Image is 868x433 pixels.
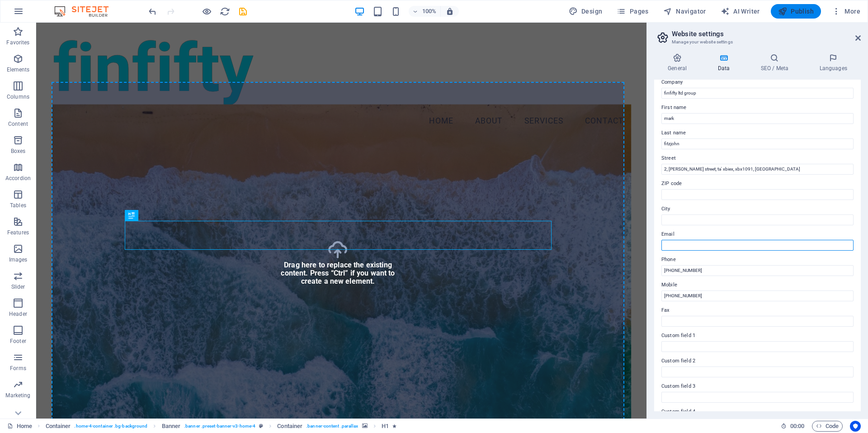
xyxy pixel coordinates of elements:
[9,310,27,318] p: Header
[717,4,764,19] button: AI Writer
[362,423,368,428] i: This element contains a background
[422,6,437,17] h6: 100%
[672,30,861,38] h2: Website settings
[747,53,806,72] h4: SEO / Meta
[816,421,839,432] span: Code
[672,38,843,46] h3: Manage your website settings
[52,6,120,17] img: Editor Logo
[7,229,29,236] p: Features
[409,6,441,17] button: 100%
[277,421,302,432] span: Click to select. Double-click to edit
[797,423,798,429] span: :
[259,423,263,428] i: This element is a customizable preset
[771,4,821,19] button: Publish
[778,7,814,16] span: Publish
[661,128,854,138] label: Last name
[219,6,230,17] button: reload
[5,392,30,399] p: Marketing
[781,421,805,432] h6: Session time
[661,356,854,366] label: Custom field 2
[10,202,26,209] p: Tables
[46,421,71,432] span: Click to select. Double-click to edit
[661,406,854,417] label: Custom field 4
[721,7,760,16] span: AI Writer
[306,421,358,432] span: . banner-content .parallax
[74,421,147,432] span: . home-4-container .bg-background
[661,102,854,113] label: First name
[201,6,212,17] button: Click here to leave preview mode and continue editing
[565,4,606,19] button: Design
[661,254,854,265] label: Phone
[850,421,861,432] button: Usercentrics
[617,7,648,16] span: Pages
[7,93,29,100] p: Columns
[661,178,854,189] label: ZIP code
[147,6,158,17] button: undo
[162,421,181,432] span: Click to select. Double-click to edit
[806,53,861,72] h4: Languages
[613,4,652,19] button: Pages
[654,53,704,72] h4: General
[661,153,854,164] label: Street
[446,7,454,15] i: On resize automatically adjust zoom level to fit chosen device.
[565,4,606,19] div: Design (Ctrl+Alt+Y)
[11,283,25,290] p: Slider
[790,421,804,432] span: 00 00
[392,423,396,428] i: Element contains an animation
[220,6,230,17] i: Reload page
[10,338,26,345] p: Footer
[812,421,843,432] button: Code
[237,6,248,17] button: save
[46,421,396,432] nav: breadcrumb
[663,7,706,16] span: Navigator
[569,7,603,16] span: Design
[661,204,854,214] label: City
[661,229,854,240] label: Email
[238,6,248,17] i: Save (Ctrl+S)
[832,7,860,16] span: More
[5,175,31,182] p: Accordion
[661,280,854,290] label: Mobile
[8,120,28,128] p: Content
[9,256,28,263] p: Images
[382,421,389,432] span: Click to select. Double-click to edit
[661,305,854,316] label: Fax
[661,77,854,88] label: Company
[704,53,747,72] h4: Data
[660,4,710,19] button: Navigator
[661,381,854,392] label: Custom field 3
[11,148,26,155] p: Boxes
[6,39,29,46] p: Favorites
[7,421,32,432] a: Click to cancel selection. Double-click to open Pages
[147,6,158,17] i: Undo: change_data (Ctrl+Z)
[184,421,255,432] span: . banner .preset-banner-v3-home-4
[828,4,864,19] button: More
[661,330,854,341] label: Custom field 1
[10,365,26,372] p: Forms
[7,66,30,73] p: Elements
